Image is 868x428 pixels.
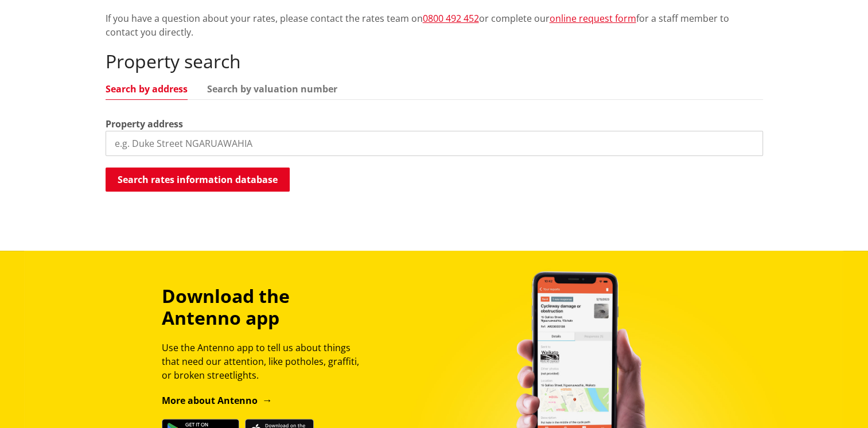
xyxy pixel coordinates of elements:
p: Use the Antenno app to tell us about things that need our attention, like potholes, graffiti, or ... [162,341,369,382]
p: If you have a question about your rates, please contact the rates team on or complete our for a s... [106,11,763,39]
a: Search by address [106,84,188,94]
h2: Property search [106,50,763,72]
input: e.g. Duke Street NGARUAWAHIA [106,131,763,156]
a: More about Antenno [162,394,273,407]
a: 0800 492 452 [423,12,479,25]
a: online request form [550,12,636,25]
h3: Download the Antenno app [162,285,369,329]
label: Property address [106,117,183,131]
a: Search by valuation number [207,84,337,94]
button: Search rates information database [106,168,290,192]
